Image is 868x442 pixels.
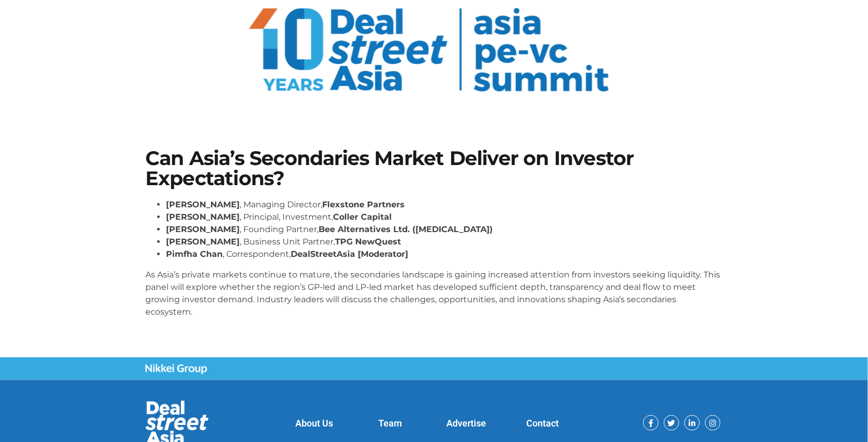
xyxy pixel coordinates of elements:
a: About Us [295,418,333,429]
a: Team [379,418,403,429]
strong: [PERSON_NAME] [166,200,240,209]
strong: Flexstone Partners [322,200,405,209]
li: , Founding Partner, [166,223,723,236]
p: As Asia’s private markets continue to mature, the secondaries landscape is gaining increased atte... [145,269,723,318]
strong: Coller Capital [333,212,392,222]
strong: TPG NewQuest [335,237,401,247]
li: , Principal, Investment, [166,211,723,223]
li: , Correspondent, [166,248,723,260]
strong: [PERSON_NAME] [166,224,240,234]
a: Contact [527,418,559,429]
strong: DealStreetAsia [Moderator] [291,249,408,259]
img: Nikkei Group [145,364,207,374]
strong: Pimfha Chan [166,249,223,259]
a: Advertise [447,418,487,429]
li: , Managing Director, [166,199,723,211]
h1: Can Asia’s Secondaries Market Deliver on Investor Expectations? [145,149,723,188]
li: , Business Unit Partner, [166,236,723,248]
strong: [PERSON_NAME] [166,212,240,222]
strong: Bee Alternatives Ltd. ([MEDICAL_DATA]) [319,224,493,234]
strong: [PERSON_NAME] [166,237,240,247]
